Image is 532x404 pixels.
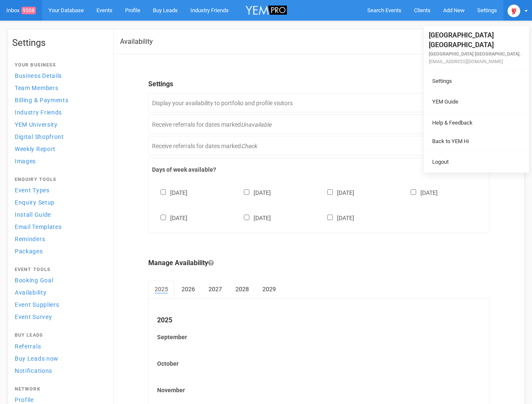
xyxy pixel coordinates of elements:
[426,154,527,170] a: Logout
[148,258,489,268] legend: Manage Availability
[148,114,489,134] div: Receive referrals for dates marked
[15,133,64,140] span: Digital Shopfront
[15,85,58,91] span: Team Members
[12,311,105,322] a: Event Survey
[160,215,166,220] input: [DATE]
[15,289,46,296] span: Availability
[244,215,249,220] input: [DATE]
[15,314,52,320] span: Event Survey
[15,223,62,230] span: Email Templates
[15,301,59,308] span: Event Suppliers
[327,215,333,220] input: [DATE]
[15,211,51,218] span: Install Guide
[15,177,102,182] h4: Enquiry Tools
[12,274,105,286] a: Booking Goal
[12,299,105,310] a: Event Suppliers
[429,31,494,49] span: [GEOGRAPHIC_DATA] [GEOGRAPHIC_DATA]
[12,184,105,196] a: Event Types
[157,359,481,368] label: October
[411,189,416,195] input: [DATE]
[15,248,43,255] span: Packages
[148,80,489,89] legend: Settings
[12,82,105,93] a: Team Members
[21,7,36,14] span: 9508
[157,386,481,394] label: November
[120,38,153,45] h2: Availability
[12,70,105,81] a: Business Details
[12,197,105,208] a: Enquiry Setup
[426,73,527,90] a: Settings
[426,115,527,131] a: Help & Feedback
[12,365,105,376] a: Notifications
[244,189,249,195] input: [DATE]
[429,59,503,64] small: [EMAIL_ADDRESS][DOMAIN_NAME]
[12,106,105,118] a: Industry Friends
[15,367,52,374] span: Notifications
[12,119,105,130] a: YEM University
[15,387,102,392] h4: Network
[15,267,102,272] h4: Event Tools
[12,221,105,232] a: Email Templates
[15,63,102,68] h4: Your Business
[160,189,166,195] input: [DATE]
[319,213,354,222] label: [DATE]
[15,199,55,206] span: Enquiry Setup
[12,233,105,245] a: Reminders
[15,121,58,128] span: YEM University
[202,281,228,298] a: 2027
[367,7,401,13] span: Search Events
[426,133,527,150] a: Back to YEM Hi
[148,136,489,155] div: Receive referrals for dates marked
[152,165,486,174] label: Days of week available?
[429,51,521,57] small: [GEOGRAPHIC_DATA] [GEOGRAPHIC_DATA].
[229,281,255,298] a: 2028
[12,131,105,142] a: Digital Shopfront
[12,209,105,220] a: Install Guide
[235,213,271,222] label: [DATE]
[15,333,102,338] h4: Buy Leads
[327,189,333,195] input: [DATE]
[319,188,354,197] label: [DATE]
[414,7,430,13] span: Clients
[148,281,174,298] a: 2025
[12,143,105,154] a: Weekly Report
[443,7,465,13] span: Add New
[15,97,69,104] span: Billing & Payments
[148,93,489,112] div: Display your availability to portfolio and profile visitors
[12,38,105,48] h1: Settings
[241,121,271,128] em: Unavailable
[157,333,481,341] label: September
[15,187,50,194] span: Event Types
[15,146,56,152] span: Weekly Report
[12,287,105,298] a: Availability
[15,236,45,242] span: Reminders
[12,340,105,352] a: Referrals
[402,188,438,197] label: [DATE]
[152,213,187,222] label: [DATE]
[12,353,105,364] a: Buy Leads now
[157,316,481,325] legend: 2025
[12,94,105,106] a: Billing & Payments
[15,277,53,284] span: Booking Goal
[508,5,520,17] img: open-uri20250107-2-1pbi2ie
[12,155,105,167] a: Images
[256,281,282,298] a: 2029
[152,188,187,197] label: [DATE]
[426,94,527,110] a: YEM Guide
[175,281,201,298] a: 2026
[241,143,257,149] em: Check
[235,188,271,197] label: [DATE]
[12,245,105,257] a: Packages
[15,72,62,79] span: Business Details
[15,158,36,165] span: Images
